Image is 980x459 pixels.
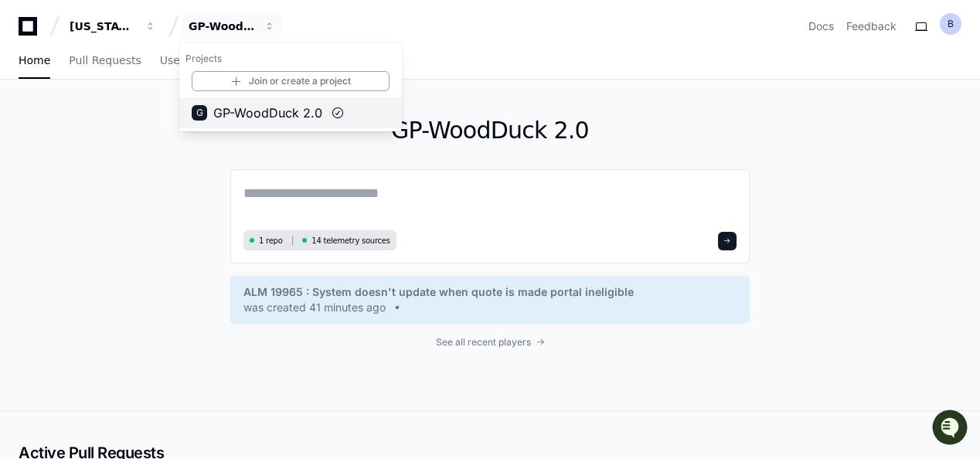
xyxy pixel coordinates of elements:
div: [US_STATE] Pacific [179,43,402,131]
div: [US_STATE] Pacific [70,19,136,34]
div: GP-WoodDuck 2.0 [189,19,255,34]
a: Powered byPylon [109,161,187,174]
img: 1756235613930-3d25f9e4-fa56-45dd-b3ad-e072dfbd1548 [15,115,43,143]
iframe: Open customer support [931,408,972,450]
span: 1 repo [259,235,283,246]
a: ALM 19965 : System doesn't update when quote is made portal ineligiblewas created 41 minutes ago [243,284,737,315]
a: Docs [808,19,834,34]
span: Pull Requests [69,56,141,65]
button: GP-WoodDuck 2.0 [182,12,281,40]
button: [US_STATE] Pacific [63,12,162,40]
div: Welcome [15,62,281,87]
span: was created 41 minutes ago [243,300,386,315]
button: B [940,13,961,35]
a: Pull Requests [69,43,141,79]
a: Join or create a project [192,71,390,91]
a: Home [19,43,50,79]
div: G [192,105,207,121]
span: 14 telemetry sources [311,235,390,246]
div: Start new chat [53,115,254,131]
div: We're available if you need us! [53,131,196,143]
h1: B [948,18,954,30]
h1: Projects [179,46,402,71]
h1: GP-WoodDuck 2.0 [230,117,750,144]
span: Users [160,56,190,65]
span: Pylon [154,162,187,174]
img: PlayerZero [15,15,46,46]
a: See all recent players [230,336,750,348]
a: Users [160,43,190,79]
span: Home [19,56,50,65]
span: GP-WoodDuck 2.0 [213,104,322,122]
span: ALM 19965 : System doesn't update when quote is made portal ineligible [243,284,634,300]
button: Feedback [846,19,897,34]
span: See all recent players [436,336,531,348]
button: Start new chat [263,120,281,138]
